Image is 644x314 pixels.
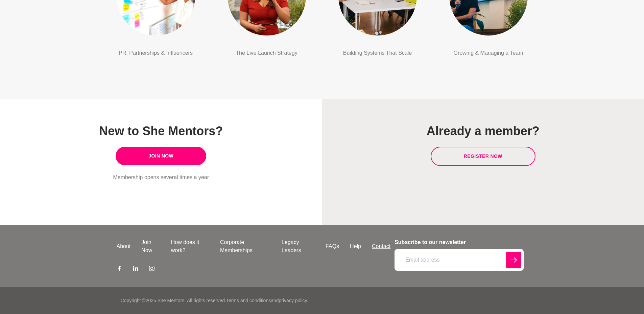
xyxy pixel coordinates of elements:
a: Register Now [431,147,535,166]
a: Instagram [149,265,154,273]
p: PR, Partnerships & Influencers [117,49,195,57]
a: How does it work? [166,238,215,255]
p: All rights reserved. and . [187,297,308,304]
h4: Subscribe to our newsletter [395,238,523,246]
a: Join Now [136,238,165,255]
p: Copyright © 2025 She Mentors . [121,297,186,304]
p: Growing & Managing a Team [449,49,528,57]
a: privacy policy [279,298,307,303]
a: Corporate Memberships [215,238,276,255]
a: Facebook [117,265,122,273]
a: Contact [366,242,396,250]
a: Join Now [116,147,206,165]
a: Terms and conditions [226,298,271,303]
p: The Live Launch Strategy [228,49,306,57]
a: About [111,242,136,250]
h1: New to She Mentors? [42,123,280,139]
p: Building Systems That Scale [338,49,417,57]
h1: Already a member? [364,123,602,139]
a: LinkedIn [133,265,138,273]
input: Email address [395,249,523,271]
a: Legacy Leaders [276,238,320,255]
p: Membership opens several times a year [42,173,280,182]
a: FAQs [320,242,344,250]
a: Help [344,242,366,250]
